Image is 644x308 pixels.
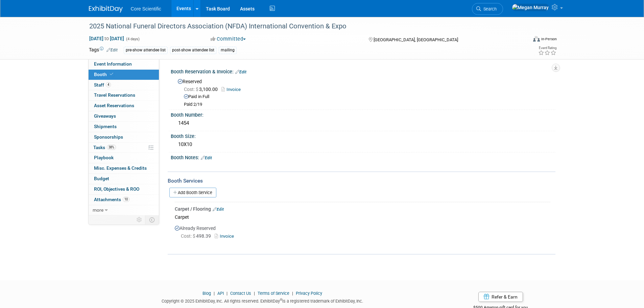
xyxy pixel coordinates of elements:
[169,188,216,197] a: Add Booth Service
[89,122,159,132] a: Shipments
[94,72,115,77] span: Booth
[94,165,147,171] span: Misc. Expenses & Credits
[94,92,135,98] span: Travel Reservations
[94,176,109,181] span: Budget
[168,177,555,185] div: Booth Services
[296,291,322,296] a: Privacy Policy
[280,298,282,302] sup: ®
[94,186,139,192] span: ROI, Objectives & ROO
[145,215,159,224] td: Toggle Event Tabs
[94,113,116,119] span: Giveaways
[219,47,237,54] div: mailing
[217,291,224,296] a: API
[374,37,458,42] span: [GEOGRAPHIC_DATA], [GEOGRAPHIC_DATA]
[107,145,116,150] span: 38%
[175,221,550,246] div: Already Reserved
[213,207,224,212] a: Edit
[176,139,550,150] div: 10X10
[176,118,550,128] div: 1454
[184,102,550,108] div: Paid 2/19
[87,20,517,32] div: 2025 National Funeral Directors Association (NFDA) International Convention & Expo
[258,291,289,296] a: Terms of Service
[89,111,159,121] a: Giveaways
[89,101,159,111] a: Asset Reservations
[481,6,497,11] span: Search
[252,291,257,296] span: |
[89,143,159,153] a: Tasks38%
[93,145,116,150] span: Tasks
[103,36,110,41] span: to
[89,174,159,184] a: Budget
[125,37,140,41] span: (4 days)
[89,70,159,80] a: Booth
[541,37,557,42] div: In-Person
[533,36,540,42] img: Format-Inperson.png
[94,82,111,88] span: Staff
[89,132,159,142] a: Sponsorships
[89,35,124,42] span: [DATE] [DATE]
[89,205,159,215] a: more
[94,103,134,108] span: Asset Reservations
[184,94,550,100] div: Paid in Full
[221,87,244,92] a: Invoice
[472,3,503,15] a: Search
[89,6,123,13] img: ExhibitDay
[487,35,557,45] div: Event Format
[89,59,159,69] a: Event Information
[89,90,159,100] a: Travel Reservations
[175,212,550,221] div: Carpet
[106,82,111,87] span: 4
[202,291,211,296] a: Blog
[170,47,216,54] div: post-show attendee list
[181,233,196,239] span: Cost: $
[131,6,161,11] span: Core Scientific
[215,234,237,239] a: Invoice
[176,76,550,108] div: Reserved
[134,215,145,224] td: Personalize Event Tab Strip
[171,152,555,161] div: Booth Notes:
[106,48,118,52] a: Edit
[94,155,114,160] span: Playbook
[89,297,436,304] div: Copyright © 2025 ExhibitDay, Inc. All rights reserved. ExhibitDay is a registered trademark of Ex...
[175,206,550,212] div: Carpet / Flooring
[94,61,132,67] span: Event Information
[478,292,523,302] a: Refer & Earn
[89,184,159,194] a: ROI, Objectives & ROO
[89,195,159,205] a: Attachments10
[89,163,159,173] a: Misc. Expenses & Credits
[94,124,117,129] span: Shipments
[124,47,168,54] div: pre-show attendee list
[212,291,216,296] span: |
[181,233,214,239] span: 498.39
[94,197,129,202] span: Attachments
[171,67,555,75] div: Booth Reservation & Invoice:
[171,110,555,118] div: Booth Number:
[123,197,129,202] span: 10
[93,207,103,213] span: more
[235,70,246,74] a: Edit
[89,46,118,54] td: Tags
[512,4,549,11] img: Megan Murray
[230,291,251,296] a: Contact Us
[94,134,123,140] span: Sponsorships
[201,156,212,160] a: Edit
[89,80,159,90] a: Staff4
[110,72,113,76] i: Booth reservation complete
[184,87,199,92] span: Cost: $
[208,35,248,43] button: Committed
[184,87,220,92] span: 3,100.00
[290,291,295,296] span: |
[225,291,229,296] span: |
[171,131,555,140] div: Booth Size:
[538,46,556,50] div: Event Rating
[89,153,159,163] a: Playbook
